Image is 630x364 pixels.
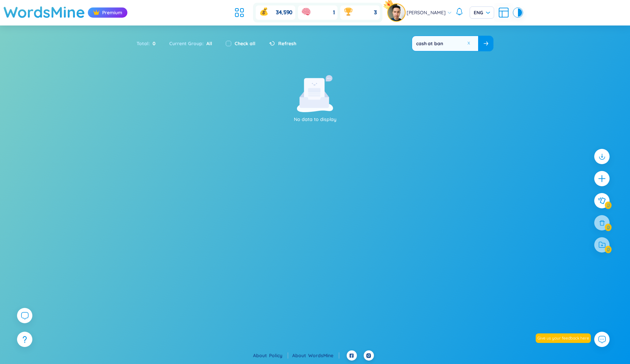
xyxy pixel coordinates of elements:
[150,40,156,47] span: 0
[333,9,335,16] span: 1
[75,40,115,45] div: Keywords by Traffic
[292,352,339,359] div: About
[93,9,100,16] img: crown icon
[19,11,33,16] div: v 4.0.25
[269,352,288,359] a: Policy
[137,36,162,51] div: Total :
[26,40,61,45] div: Domain Overview
[253,352,288,359] div: About
[412,36,478,51] input: Search your word
[598,174,606,183] span: plus
[276,9,293,16] span: 34,590
[388,4,407,21] a: avatarpro
[88,7,127,18] div: Premium
[235,40,255,47] label: Check all
[474,9,490,16] span: ENG
[18,39,24,45] img: tab_domain_overview_orange.svg
[407,9,446,16] span: [PERSON_NAME]
[204,40,212,47] span: All
[162,36,219,51] div: Current Group :
[11,11,16,16] img: logo_orange.svg
[68,39,73,45] img: tab_keywords_by_traffic_grey.svg
[278,40,296,47] span: Refresh
[388,4,405,21] img: avatar
[308,352,339,359] a: WordsMine
[221,116,409,123] p: No data to display
[374,9,377,16] span: 3
[18,18,75,23] div: Domain: [DOMAIN_NAME]
[11,18,16,23] img: website_grey.svg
